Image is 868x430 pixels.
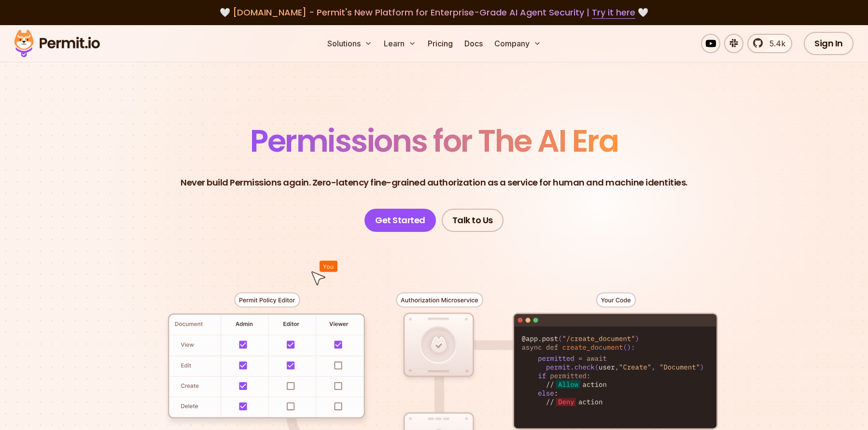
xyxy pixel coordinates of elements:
[764,38,785,49] span: 5.4k
[747,34,792,53] a: 5.4k
[461,34,487,53] a: Docs
[364,209,436,232] a: Get Started
[250,119,618,162] span: Permissions for The AI Era
[424,34,457,53] a: Pricing
[490,34,545,53] button: Company
[380,34,420,53] button: Learn
[23,6,845,19] div: 🤍 🤍
[592,6,635,19] a: Try it here
[181,176,687,189] p: Never build Permissions again. Zero-latency fine-grained authorization as a service for human and...
[804,32,854,55] a: Sign In
[323,34,376,53] button: Solutions
[10,27,104,60] img: Permit logo
[233,6,635,18] span: [DOMAIN_NAME] - Permit's New Platform for Enterprise-Grade AI Agent Security |
[442,209,504,232] a: Talk to Us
